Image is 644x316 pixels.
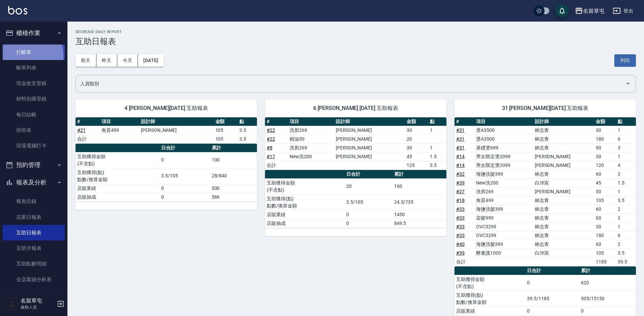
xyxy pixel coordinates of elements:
[334,126,405,135] td: [PERSON_NAME]
[288,143,334,152] td: 洗剪269
[3,45,65,60] a: 打帳單
[594,117,616,126] th: 金額
[594,222,616,231] td: 30
[84,105,249,112] span: 4 [PERSON_NAME][DATE] 互助報表
[159,144,210,152] th: 日合計
[214,135,238,143] td: 105
[594,231,616,240] td: 180
[616,187,636,196] td: 1
[238,135,257,143] td: 3.5
[76,184,159,193] td: 店販業績
[594,178,616,187] td: 45
[5,297,19,311] img: Person
[3,240,65,256] a: 互助月報表
[474,240,533,249] td: 海鹽洗髮399
[334,117,405,126] th: 設計師
[288,135,334,143] td: 精油50
[616,135,636,143] td: 6
[21,304,55,310] p: 服務人員
[8,6,27,15] img: Logo
[616,170,636,178] td: 2
[455,117,474,126] th: #
[267,145,272,150] a: #8
[616,152,636,161] td: 1
[392,210,446,219] td: 1450
[3,287,65,303] a: 營業統計分析表
[428,126,446,135] td: 1
[616,178,636,187] td: 1.5
[616,213,636,222] td: 2
[77,127,86,133] a: #21
[405,152,428,161] td: 45
[533,143,594,152] td: 林志青
[405,117,428,126] th: 金額
[405,135,428,143] td: 20
[265,178,345,194] td: 互助獲得金額 (不含點)
[456,136,465,142] a: #31
[533,231,594,240] td: 林志青
[334,135,405,143] td: [PERSON_NAME]
[3,272,65,287] a: 全店業績分析表
[474,249,533,257] td: 酵素護1000
[265,117,446,170] table: a dense table
[392,194,446,210] td: 24.5/735
[345,178,392,194] td: 20
[616,196,636,205] td: 3.5
[474,196,533,205] td: 角質499
[463,105,628,112] span: 31 [PERSON_NAME][DATE] 互助報表
[594,213,616,222] td: 60
[3,24,65,42] button: 櫃檯作業
[139,126,214,135] td: [PERSON_NAME]
[159,168,210,184] td: 3.5/105
[334,143,405,152] td: [PERSON_NAME]
[456,233,465,238] a: #33
[583,7,605,15] div: 名留草屯
[616,249,636,257] td: 3.5
[616,161,636,170] td: 4
[3,138,65,153] a: 現場電腦打卡
[456,241,465,247] a: #40
[616,117,636,126] th: 點
[616,240,636,249] td: 2
[76,37,636,46] h3: 互助日報表
[76,117,100,126] th: #
[525,266,579,275] th: 日合計
[474,152,533,161] td: 男女限定燙2099
[533,126,594,135] td: 林志青
[474,161,533,170] td: 男女限定燙2099
[238,117,257,126] th: 點
[616,257,636,266] td: 39.5
[474,205,533,213] td: 海鹽洗髮399
[474,170,533,178] td: 海鹽洗髮399
[456,250,465,256] a: #39
[533,161,594,170] td: [PERSON_NAME]
[594,152,616,161] td: 30
[392,170,446,179] th: 累計
[572,4,607,18] button: 名留草屯
[138,54,164,67] button: [DATE]
[96,54,117,67] button: 昨天
[273,105,438,112] span: 6 [PERSON_NAME] [DATE] 互助報表
[267,136,275,142] a: #22
[265,219,345,228] td: 店販抽成
[405,143,428,152] td: 30
[265,161,288,170] td: 合計
[3,76,65,91] a: 現金收支登錄
[76,152,159,168] td: 互助獲得金額 (不含點)
[610,5,636,17] button: 登出
[525,275,579,291] td: 0
[428,161,446,170] td: 3.5
[474,135,533,143] td: 燙A3500
[288,117,334,126] th: 項目
[533,178,594,187] td: 白沛宸
[238,126,257,135] td: 3.5
[474,143,533,152] td: 基礎燙699
[210,144,257,152] th: 累計
[79,78,623,90] input: 人員名稱
[533,213,594,222] td: 林志青
[76,117,257,144] table: a dense table
[474,231,533,240] td: OVC3299
[455,291,525,307] td: 互助獲得(點) 點數/換算金額
[455,275,525,291] td: 互助獲得金額 (不含點)
[117,54,138,67] button: 今天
